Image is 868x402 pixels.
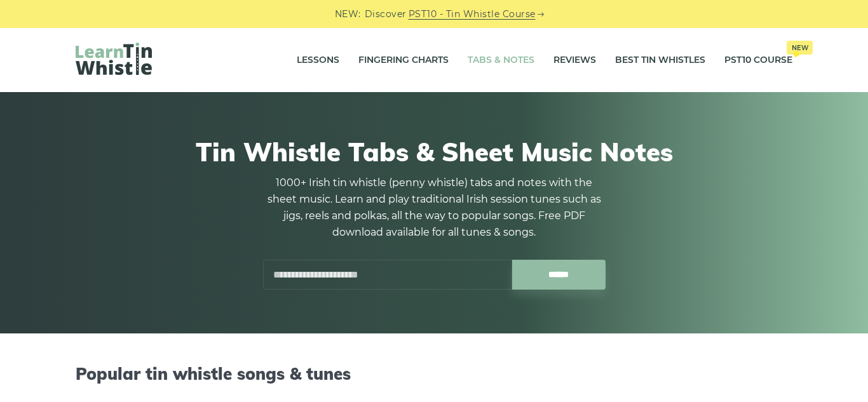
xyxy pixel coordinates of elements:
a: PST10 CourseNew [724,44,792,76]
p: 1000+ Irish tin whistle (penny whistle) tabs and notes with the sheet music. Learn and play tradi... [262,175,606,241]
span: New [787,41,813,55]
h1: Tin Whistle Tabs & Sheet Music Notes [76,137,792,167]
a: Best Tin Whistles [615,44,705,76]
a: Fingering Charts [358,44,449,76]
img: LearnTinWhistle.com [76,43,152,75]
h2: Popular tin whistle songs & tunes [76,364,792,384]
a: Reviews [553,44,596,76]
a: Tabs & Notes [468,44,534,76]
a: Lessons [297,44,339,76]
